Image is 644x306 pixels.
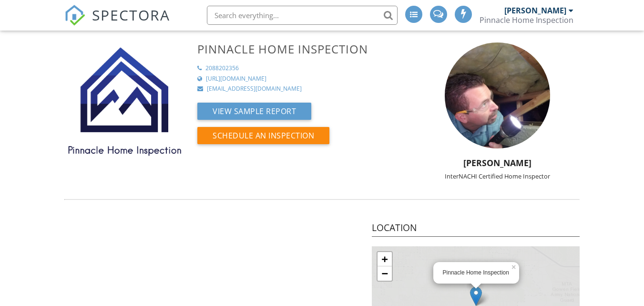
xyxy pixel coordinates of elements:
img: profile_photo.jpg [445,42,551,148]
button: View Sample Report [197,103,311,120]
div: InterNACHI Certified Home Inspector [410,172,585,180]
img: FullColor_1024x1024_72dpi_crop.png [64,42,183,157]
a: Zoom in [378,252,392,266]
a: [URL][DOMAIN_NAME] [197,75,404,83]
a: [EMAIL_ADDRESS][DOMAIN_NAME] [197,85,404,93]
div: Pinnacle Home Inspection [480,15,573,25]
h3: Pinnacle Home Inspection [197,42,404,55]
div: [PERSON_NAME] [504,6,566,15]
a: Zoom out [378,266,392,281]
a: SPECTORA [64,13,170,33]
a: × [511,262,519,269]
div: 2088202356 [205,64,239,73]
a: 2088202356 [197,64,404,73]
span: SPECTORA [92,5,170,25]
div: Pinnacle Home Inspection [443,269,510,277]
button: Schedule an Inspection [197,127,329,144]
img: The Best Home Inspection Software - Spectora [64,5,85,26]
div: [URL][DOMAIN_NAME] [206,75,266,83]
a: Schedule an Inspection [197,133,329,144]
h5: [PERSON_NAME] [410,158,585,168]
input: Search everything... [207,6,398,25]
div: [EMAIL_ADDRESS][DOMAIN_NAME] [207,85,302,93]
a: View Sample Report [197,109,311,119]
h4: Location [372,222,580,237]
